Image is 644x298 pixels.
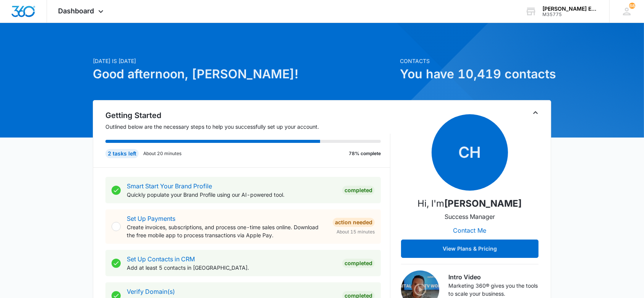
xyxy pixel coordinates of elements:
[127,288,175,295] a: Verify Domain(s)
[58,7,94,15] span: Dashboard
[127,255,195,263] a: Set Up Contacts in CRM
[418,197,522,211] p: Hi, I'm
[342,259,375,268] div: Completed
[531,108,540,117] button: Toggle Collapse
[127,264,336,272] p: Add at least 5 contacts in [GEOGRAPHIC_DATA].
[127,191,336,199] p: Quickly populate your Brand Profile using our AI-powered tool.
[445,212,495,221] p: Success Manager
[446,221,494,240] button: Contact Me
[127,223,327,239] p: Create invoices, subscriptions, and process one-time sales online. Download the free mobile app t...
[105,110,390,121] h2: Getting Started
[127,215,175,222] a: Set Up Payments
[93,57,395,65] p: [DATE] is [DATE]
[542,12,598,17] div: account id
[542,6,598,12] div: account name
[105,149,139,158] div: 2 tasks left
[400,65,551,83] h1: You have 10,419 contacts
[448,272,539,282] h3: Intro Video
[401,240,539,258] button: View Plans & Pricing
[349,150,381,157] p: 78% complete
[400,57,551,65] p: Contacts
[127,182,212,190] a: Smart Start Your Brand Profile
[333,218,375,227] div: Action Needed
[448,282,539,298] p: Marketing 360® gives you the tools to scale your business.
[629,3,635,9] span: 68
[105,123,390,131] p: Outlined below are the necessary steps to help you successfully set up your account.
[342,186,375,195] div: Completed
[629,3,635,9] div: notifications count
[445,198,522,209] strong: [PERSON_NAME]
[93,65,395,83] h1: Good afternoon, [PERSON_NAME]!
[432,114,508,191] span: CH
[143,150,181,157] p: About 20 minutes
[337,228,375,235] span: About 15 minutes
